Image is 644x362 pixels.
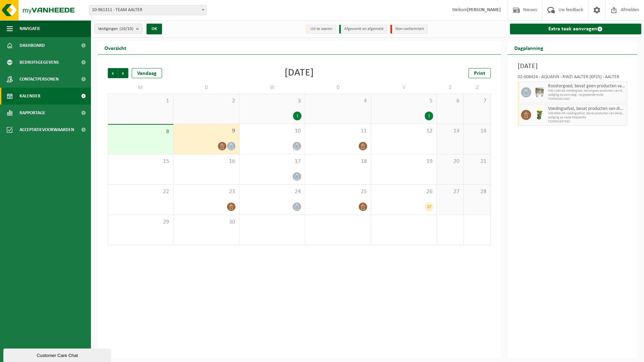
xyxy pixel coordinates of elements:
td: W [239,82,305,94]
span: Kalender [20,88,40,104]
button: Vestigingen(10/10) [94,24,142,34]
span: 4 [309,97,367,105]
strong: [PERSON_NAME] [467,7,501,12]
span: WB-0060-HP voedingsafval, bevat producten van dierlijke oors [548,112,625,116]
span: 10 [243,127,301,135]
button: OK [147,24,162,34]
span: 10-961311 - TEAM AALTER [89,5,207,15]
img: WB-0060-HPE-GN-50 [535,110,545,120]
span: 28 [467,188,487,195]
span: 9 [177,127,235,135]
span: 24 [243,188,301,195]
span: 20 [440,158,460,165]
div: 02-008424 - AQUAFIN - RWZI AALTER (KP25) - AALTER [518,75,627,82]
td: M [108,82,173,94]
img: WB-1100-GAL-GY-01 [535,87,545,97]
div: [DATE] [285,68,314,78]
td: D [173,82,239,94]
span: WB-1100-GA roostergoed, bevat geen producten van dierlijke o [548,89,625,93]
span: 22 [111,188,170,195]
span: 1 [111,97,170,105]
span: T250002611442 [548,97,625,101]
span: 5 [375,97,433,105]
span: Acceptatievoorwaarden [20,121,74,138]
span: 26 [375,188,433,195]
span: Voedingsafval, bevat producten van dierlijke oorsprong, onverpakt, categorie 3 [548,106,625,112]
span: Roostergoed, bevat geen producten van dierlijke oorsprong [548,84,625,89]
span: 12 [375,127,433,135]
span: Print [474,71,485,76]
span: 8 [111,128,170,135]
li: Non-conformiteit [390,25,428,34]
count: (10/10) [120,27,133,31]
span: 15 [111,158,170,165]
span: 25 [309,188,367,195]
span: 23 [177,188,235,195]
a: Print [469,68,491,78]
span: T250001847583 [548,120,625,124]
span: 13 [440,127,460,135]
h2: Dagplanning [508,41,550,54]
div: 1 [293,112,301,120]
li: Afgewerkt en afgemeld [339,25,387,34]
span: Bedrijfsgegevens [20,54,59,71]
span: 17 [243,158,301,165]
span: Volgende [118,68,128,78]
td: V [371,82,437,94]
h2: Overzicht [98,41,133,54]
span: 27 [440,188,460,195]
span: 18 [309,158,367,165]
span: 21 [467,158,487,165]
span: Dashboard [20,37,45,54]
div: Vandaag [132,68,162,78]
h3: [DATE] [518,61,627,71]
span: Lediging op aanvraag - op geplande route [548,93,625,97]
span: 29 [111,218,170,226]
span: 6 [440,97,460,105]
span: 2 [177,97,235,105]
td: Z [464,82,491,94]
div: 1 [425,112,433,120]
span: 3 [243,97,301,105]
span: 10-961311 - TEAM AALTER [89,5,206,15]
span: Lediging op vaste frequentie [548,116,625,120]
iframe: chat widget [3,347,112,362]
span: Vestigingen [98,24,133,34]
li: Uit te voeren [305,25,336,34]
span: Vorige [108,68,118,78]
td: Z [437,82,464,94]
td: D [305,82,371,94]
a: Extra taak aanvragen [510,24,642,34]
span: 30 [177,218,235,226]
span: 16 [177,158,235,165]
span: 11 [309,127,367,135]
span: 7 [467,97,487,105]
div: 17 [425,203,433,211]
span: Contactpersonen [20,71,59,88]
span: Rapportage [20,104,45,121]
span: 14 [467,127,487,135]
span: 19 [375,158,433,165]
span: Navigatie [20,20,40,37]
